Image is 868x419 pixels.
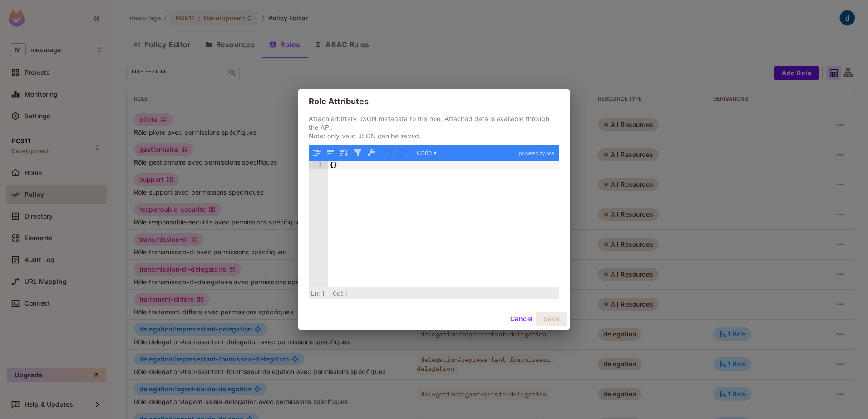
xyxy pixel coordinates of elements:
button: Redo (Ctrl+Shift+Z) [396,147,408,159]
span: 1 [321,290,325,297]
button: Format JSON data, with proper indentation and line feeds (Ctrl+I) [311,147,323,159]
span: Ln: [311,290,320,297]
a: powered by ace [515,145,559,161]
button: Cancel [507,312,536,326]
span: 1 [345,290,349,297]
button: Sort contents [338,147,350,159]
button: Compact JSON data, remove all whitespaces (Ctrl+Shift+I) [325,147,336,159]
button: Filter, sort, or transform contents [352,147,364,159]
button: Save [536,312,567,326]
button: Code ▾ [414,147,440,159]
span: Col: [333,290,344,297]
button: Repair JSON: fix quotes and escape characters, remove comments and JSONP notation, turn JavaScrip... [365,147,377,159]
p: Attach arbitrary JSON metadata to the role. Attached data is available through the API. Note: onl... [309,114,559,140]
h2: Role Attributes [298,89,570,114]
button: Undo last action (Ctrl+Z) [383,147,395,159]
div: 1 [309,161,328,169]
